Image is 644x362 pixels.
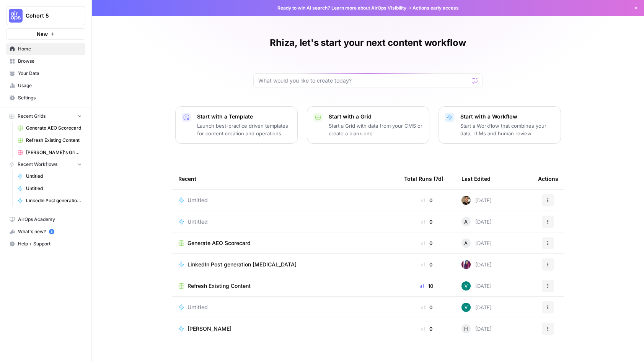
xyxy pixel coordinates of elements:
[404,196,449,204] div: 0
[6,92,85,104] a: Settings
[18,70,82,77] span: Your Data
[404,239,449,247] div: 0
[461,196,471,205] img: 36rz0nf6lyfqsoxlb67712aiq2cf
[175,106,298,144] button: Start with a TemplateLaunch best-practice driven templates for content creation and operations
[178,261,392,268] a: LinkedIn Post generation [MEDICAL_DATA]
[6,80,85,92] a: Usage
[6,213,85,226] a: AirOps Academy
[461,303,492,312] div: [DATE]
[329,122,423,137] p: Start a Grid with data from your CMS or create a blank one
[6,238,85,250] button: Help + Support
[51,230,52,234] text: 5
[14,134,85,146] a: Refresh Existing Content
[464,239,468,247] span: A
[7,226,85,237] div: What's new?
[26,173,82,180] span: Untitled
[439,106,561,144] button: Start with a WorkflowStart a Workflow that combines your data, LLMs and human review
[178,304,392,311] a: Untitled
[178,196,392,204] a: Untitled
[14,170,85,182] a: Untitled
[6,28,85,40] button: New
[412,5,459,11] span: Actions early access
[461,196,492,205] div: [DATE]
[277,5,406,11] span: Ready to win AI search? about AirOps Visibility
[26,197,82,204] span: LinkedIn Post generation [MEDICAL_DATA]
[329,113,423,120] p: Start with a Grid
[258,77,469,84] input: What would you like to create today?
[197,122,291,137] p: Launch best-practice driven templates for content creation and operations
[460,122,554,137] p: Start a Workflow that combines your data, LLMs and human review
[18,82,82,89] span: Usage
[9,9,23,23] img: Cohort 5 Logo
[18,45,82,52] span: Home
[270,37,466,49] h1: Rhiza, let's start your next content workflow
[18,161,57,168] span: Recent Workflows
[6,43,85,55] a: Home
[26,149,82,156] span: [PERSON_NAME]'s Grid: Meta Description
[461,281,471,291] img: 935t5o3ujyg5cl1tvksx6hltjbvk
[178,282,392,290] a: Refresh Existing Content
[461,260,471,269] img: kxg022xundc9e6dl774fcku83h0j
[197,113,291,120] p: Start with a Template
[187,261,297,268] span: LinkedIn Post generation [MEDICAL_DATA]
[178,239,392,247] a: Generate AEO Scorecard
[461,260,492,269] div: [DATE]
[6,110,85,122] button: Recent Grids
[404,325,449,333] div: 0
[404,282,449,290] div: 10
[6,6,85,25] button: Workspace: Cohort 5
[178,218,392,226] a: Untitled
[404,304,449,311] div: 0
[37,30,48,38] span: New
[18,113,46,120] span: Recent Grids
[18,240,82,247] span: Help + Support
[187,239,251,247] span: Generate AEO Scorecard
[461,324,492,333] div: [DATE]
[460,113,554,120] p: Start with a Workflow
[6,159,85,170] button: Recent Workflows
[18,58,82,65] span: Browse
[187,304,208,311] span: Untitled
[14,182,85,195] a: Untitled
[178,325,392,333] a: [PERSON_NAME]
[49,229,54,234] a: 5
[187,196,208,204] span: Untitled
[464,325,468,333] span: H
[461,303,471,312] img: 935t5o3ujyg5cl1tvksx6hltjbvk
[538,168,558,189] div: Actions
[6,55,85,67] a: Browse
[26,185,82,192] span: Untitled
[187,325,232,333] span: [PERSON_NAME]
[14,146,85,159] a: [PERSON_NAME]'s Grid: Meta Description
[6,226,85,238] button: What's new? 5
[461,168,491,189] div: Last Edited
[14,195,85,207] a: LinkedIn Post generation [MEDICAL_DATA]
[461,217,492,226] div: [DATE]
[404,261,449,268] div: 0
[14,122,85,134] a: Generate AEO Scorecard
[187,282,251,290] span: Refresh Existing Content
[18,94,82,101] span: Settings
[187,218,208,226] span: Untitled
[178,168,392,189] div: Recent
[464,218,468,226] span: A
[26,12,72,19] span: Cohort 5
[404,218,449,226] div: 0
[26,125,82,131] span: Generate AEO Scorecard
[331,5,357,11] a: Learn more
[6,67,85,80] a: Your Data
[404,168,443,189] div: Total Runs (7d)
[26,137,82,144] span: Refresh Existing Content
[307,106,429,144] button: Start with a GridStart a Grid with data from your CMS or create a blank one
[18,216,82,223] span: AirOps Academy
[461,281,492,291] div: [DATE]
[461,239,492,248] div: [DATE]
